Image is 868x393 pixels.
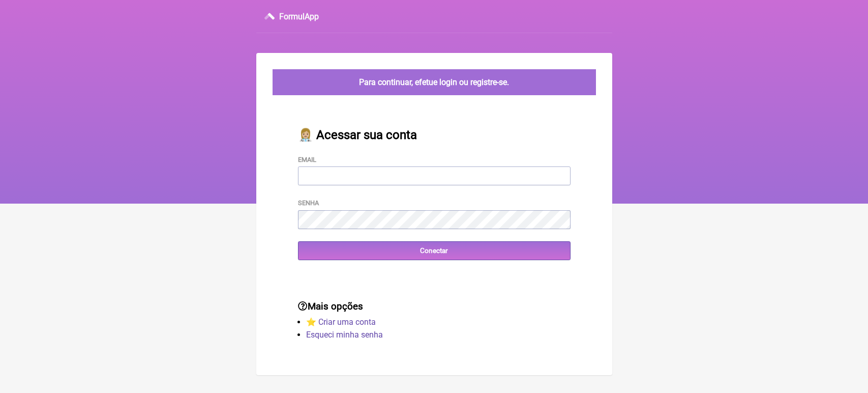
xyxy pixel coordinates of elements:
[298,156,316,163] label: Email
[279,12,319,21] h3: FormulApp
[306,330,383,340] a: Esqueci minha senha
[298,301,571,312] h3: Mais opções
[298,128,571,142] h2: 👩🏼‍⚕️ Acessar sua conta
[306,317,376,327] a: ⭐️ Criar uma conta
[273,69,596,95] div: Para continuar, efetue login ou registre-se.
[298,199,319,207] label: Senha
[298,241,571,260] input: Conectar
